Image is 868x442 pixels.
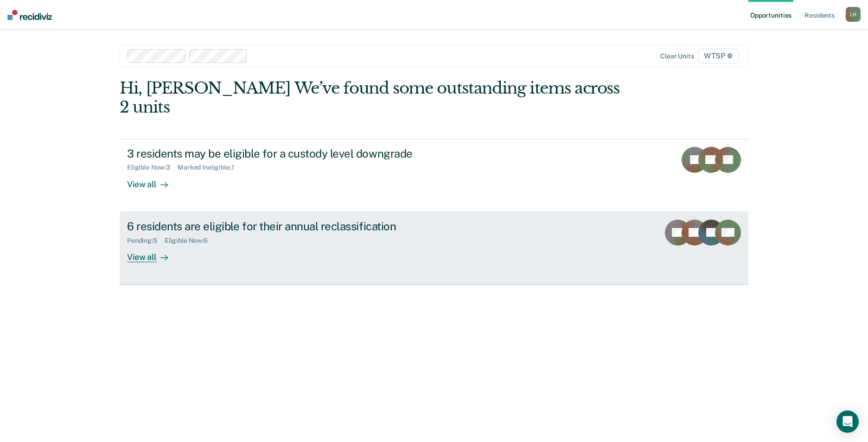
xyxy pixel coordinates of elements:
div: Pending : 5 [127,237,165,245]
a: 6 residents are eligible for their annual reclassificationPending:5Eligible Now:6View all [120,212,748,285]
div: 6 residents are eligible for their annual reclassification [127,220,453,233]
button: LH [846,7,861,22]
div: Eligible Now : 3 [127,164,178,171]
div: Hi, [PERSON_NAME] We’ve found some outstanding items across 2 units [120,79,623,117]
img: Recidiviz [7,10,52,20]
div: View all [127,171,179,189]
div: Clear units [660,52,694,60]
a: 3 residents may be eligible for a custody level downgradeEligible Now:3Marked Ineligible:1View all [120,139,748,212]
div: L H [846,7,861,22]
div: Eligible Now : 6 [165,237,215,245]
div: View all [127,244,179,262]
div: 3 residents may be eligible for a custody level downgrade [127,147,453,160]
div: Open Intercom Messenger [836,410,859,433]
span: WTSP [698,49,739,63]
div: Marked Ineligible : 1 [178,164,241,171]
